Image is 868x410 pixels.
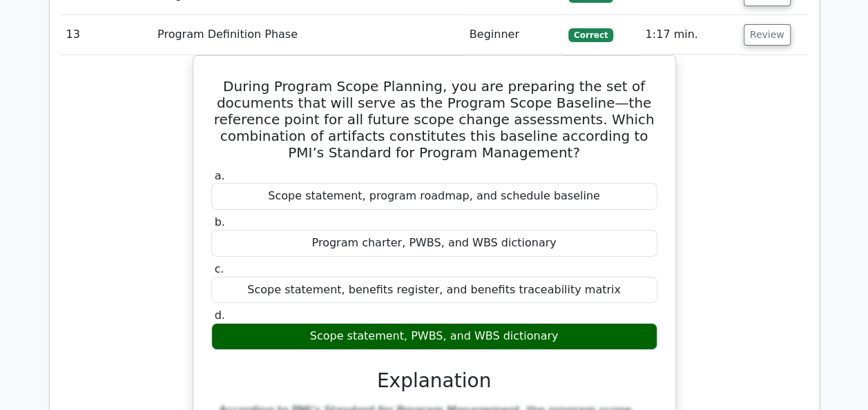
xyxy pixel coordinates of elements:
[211,323,657,350] div: Scope statement, PWBS, and WBS dictionary
[211,277,657,304] div: Scope statement, benefits register, and benefits traceability matrix
[215,262,224,275] span: c.
[210,78,659,161] h5: During Program Scope Planning, you are preparing the set of documents that will serve as the Prog...
[211,230,657,257] div: Program charter, PWBS, and WBS dictionary
[215,309,225,322] span: d.
[639,15,737,55] td: 1:17 min.
[215,169,225,182] span: a.
[211,183,657,210] div: Scope statement, program roadmap, and schedule baseline
[568,28,613,42] span: Correct
[464,15,563,55] td: Beginner
[152,15,464,55] td: Program Definition Phase
[220,369,649,393] h3: Explanation
[61,15,153,55] td: 13
[744,24,791,46] button: Review
[215,215,225,228] span: b.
